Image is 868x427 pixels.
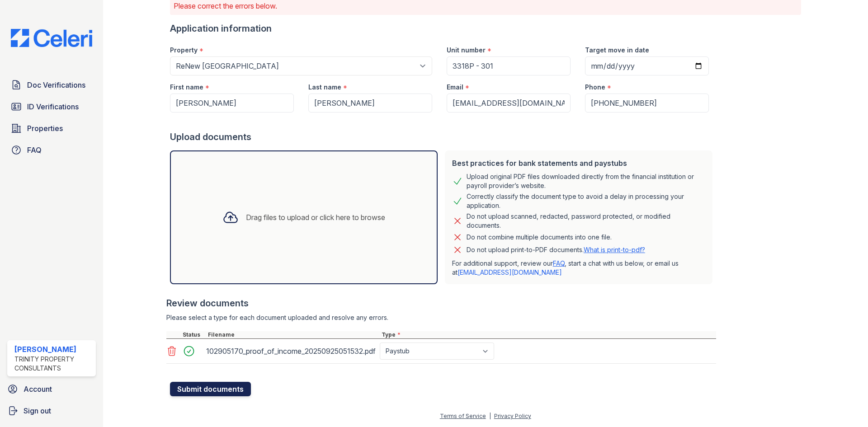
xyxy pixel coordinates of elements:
[27,101,79,112] span: ID Verifications
[489,413,491,419] div: |
[585,46,649,55] label: Target move in date
[7,141,96,159] a: FAQ
[170,22,716,35] div: Application information
[166,297,716,310] div: Review documents
[467,245,645,254] p: Do not upload print-to-PDF documents.
[246,212,385,223] div: Drag files to upload or click here to browse
[181,331,206,338] div: Status
[494,413,531,419] a: Privacy Policy
[24,384,52,394] span: Account
[7,98,96,116] a: ID Verifications
[584,246,645,253] a: What is print-to-pdf?
[7,119,96,137] a: Properties
[380,331,716,338] div: Type
[4,29,99,47] img: CE_Logo_Blue-a8612792a0a2168367f1c8372b55b34899dd931a85d93a1a3d3e32e68fde9ad4.png
[14,355,92,373] div: Trinity Property Consultants
[452,259,705,277] p: For additional support, review our , start a chat with us below, or email us at
[440,413,486,419] a: Terms of Service
[447,46,486,55] label: Unit number
[170,46,198,55] label: Property
[467,212,705,230] div: Do not upload scanned, redacted, password protected, or modified documents.
[4,402,99,420] a: Sign out
[166,313,716,322] div: Please select a type for each document uploaded and resolve any errors.
[4,380,99,398] a: Account
[467,192,705,210] div: Correctly classify the document type to avoid a delay in processing your application.
[14,344,92,355] div: [PERSON_NAME]
[553,259,565,267] a: FAQ
[206,344,376,358] div: 102905170_proof_of_income_20250925051532.pdf
[447,83,463,92] label: Email
[27,145,42,155] span: FAQ
[174,0,797,11] p: Please correct the errors below.
[170,131,716,143] div: Upload documents
[27,123,63,134] span: Properties
[170,382,251,396] button: Submit documents
[452,158,705,169] div: Best practices for bank statements and paystubs
[27,80,85,90] span: Doc Verifications
[206,331,380,338] div: Filename
[585,83,605,92] label: Phone
[458,268,562,276] a: [EMAIL_ADDRESS][DOMAIN_NAME]
[308,83,341,92] label: Last name
[24,405,51,416] span: Sign out
[467,232,612,243] div: Do not combine multiple documents into one file.
[170,83,203,92] label: First name
[7,76,96,94] a: Doc Verifications
[467,172,705,190] div: Upload original PDF files downloaded directly from the financial institution or payroll provider’...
